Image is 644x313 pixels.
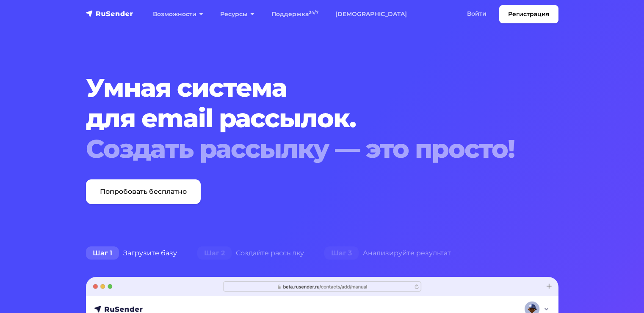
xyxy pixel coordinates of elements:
[76,245,187,262] div: Загрузите базу
[86,179,201,204] a: Попробовать бесплатно
[187,245,314,262] div: Создайте рассылку
[197,246,232,260] span: Шаг 2
[499,5,558,23] a: Регистрация
[144,6,212,23] a: Возможности
[86,134,518,164] div: Создать рассылку — это просто!
[86,73,518,164] h1: Умная система для email рассылок.
[86,246,119,260] span: Шаг 1
[86,9,133,18] img: RuSender
[324,246,359,260] span: Шаг 3
[212,6,263,23] a: Ресурсы
[263,6,327,23] a: Поддержка24/7
[309,10,318,15] sup: 24/7
[459,5,495,22] a: Войти
[327,6,415,23] a: [DEMOGRAPHIC_DATA]
[314,245,461,262] div: Анализируйте результат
